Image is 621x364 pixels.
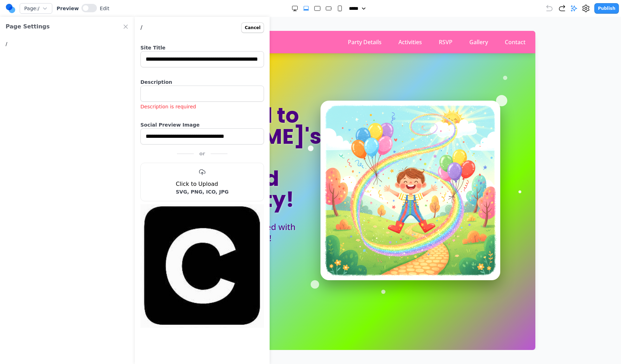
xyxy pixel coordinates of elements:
button: Large [314,5,321,12]
span: Edit [100,5,109,12]
h2: / [140,23,143,32]
h3: Site Title [140,44,264,51]
iframe: Preview [86,31,535,350]
img: Whimsical cartoon-style illustration of Clara, a happy child surrounded by flowing sparkly rainbo... [234,70,414,249]
img: Social Preview Image [140,201,264,328]
h3: SVG, PNG, ICO, JPG [176,188,229,195]
button: Cancel [241,22,264,33]
h2: Page Settings [6,22,50,31]
span: Page: / [24,5,39,12]
a: RSVP Now! [95,224,156,245]
button: Small [336,5,343,12]
span: Preview [57,5,79,12]
button: Undo [545,4,554,13]
button: Close Project Settings [122,23,129,30]
span: or [199,150,205,157]
h3: Description [140,79,264,86]
h3: Social Preview Image [140,121,264,128]
button: Publish [594,3,619,14]
p: Description is required [140,103,264,110]
button: Double Extra Large [291,5,298,12]
button: Page:/ [20,3,52,14]
button: Medium [325,5,332,12]
h2: Click to Upload [176,180,229,188]
button: Extra Large [303,5,310,12]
